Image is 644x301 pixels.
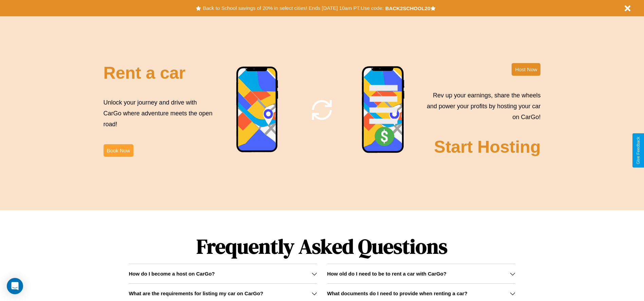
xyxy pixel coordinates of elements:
[129,229,515,264] h1: Frequently Asked Questions
[201,3,385,13] button: Back to School savings of 20% in select cities! Ends [DATE] 10am PT.Use code:
[434,137,541,157] h2: Start Hosting
[104,63,186,83] h2: Rent a car
[385,5,430,11] b: BACK2SCHOOL20
[512,63,540,76] button: Host Now
[7,278,23,294] div: Open Intercom Messenger
[423,90,540,123] p: Rev up your earnings, share the wheels and power your profits by hosting your car on CarGo!
[327,290,467,296] h3: What documents do I need to provide when renting a car?
[636,137,641,164] div: Give Feedback
[104,144,133,157] button: Book Now
[104,97,215,130] p: Unlock your journey and drive with CarGo where adventure meets the open road!
[362,66,405,154] img: phone
[236,66,279,153] img: phone
[327,271,447,277] h3: How old do I need to be to rent a car with CarGo?
[129,271,215,277] h3: How do I become a host on CarGo?
[129,290,263,296] h3: What are the requirements for listing my car on CarGo?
